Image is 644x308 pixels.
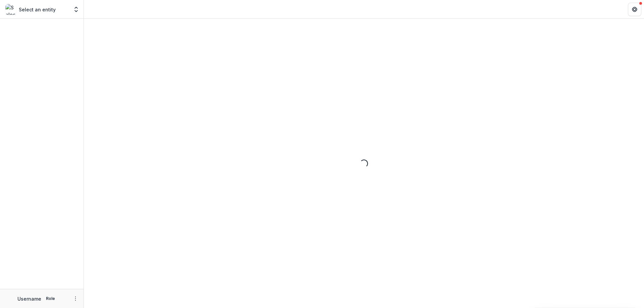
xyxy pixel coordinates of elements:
p: Username [17,295,41,302]
button: More [71,295,79,303]
img: Select an entity [5,4,16,15]
button: Open entity switcher [71,3,81,16]
button: Get Help [628,3,641,16]
p: Select an entity [19,6,56,13]
p: Role [44,296,57,302]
